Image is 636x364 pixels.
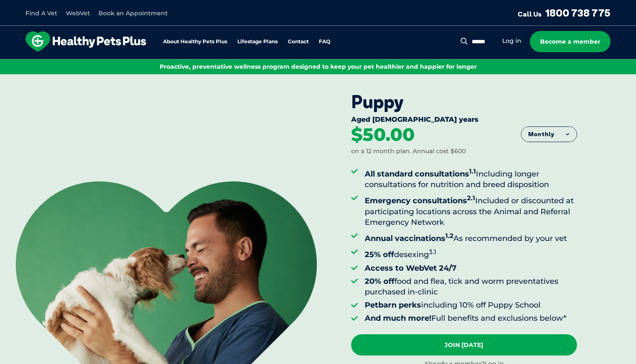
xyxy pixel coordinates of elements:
a: About Healthy Pets Plus [163,39,227,45]
strong: Emergency consultations [365,196,475,205]
strong: Annual vaccinations [365,234,453,243]
a: Book an Appointment [98,9,168,17]
li: food and flea, tick and worm preventatives purchased in-clinic [365,276,577,297]
li: Including longer consultations for nutrition and breed disposition [365,166,577,190]
span: Call Us [518,10,542,18]
button: Monthly [521,127,577,142]
a: Contact [288,39,309,45]
a: Lifestage Plans [237,39,278,45]
div: $50.00 [351,126,415,144]
div: Aged [DEMOGRAPHIC_DATA] years [351,115,577,126]
a: FAQ [319,39,330,45]
strong: 25% off [365,250,394,259]
strong: All standard consultations [365,169,476,179]
a: Log in [502,37,521,45]
li: Full benefits and exclusions below* [365,313,577,324]
li: including 10% off Puppy School [365,300,577,311]
sup: 1.2 [445,232,453,240]
li: As recommended by your vet [365,230,577,244]
img: hpp-logo [25,31,146,52]
strong: And much more! [365,314,431,323]
div: Puppy [351,91,577,112]
strong: 20% off [365,277,394,286]
strong: Petbarn perks [365,300,421,310]
a: Call Us1800 738 775 [518,6,611,19]
a: Find A Vet [25,9,57,17]
strong: Access to WebVet 24/7 [365,263,456,273]
sup: 1.1 [469,167,476,175]
li: desexing [365,246,577,260]
a: Join [DATE] [351,334,577,356]
sup: 3.1 [429,248,436,256]
a: Become a member [530,31,611,52]
li: Included or discounted at participating locations across the Animal and Referral Emergency Network [365,193,577,228]
a: WebVet [66,9,90,17]
span: Proactive, preventative wellness program designed to keep your pet healthier and happier for longer [160,63,477,70]
button: Search [459,37,470,45]
sup: 2.1 [467,194,475,202]
div: on a 12 month plan. Annual cost $600 [351,147,466,156]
